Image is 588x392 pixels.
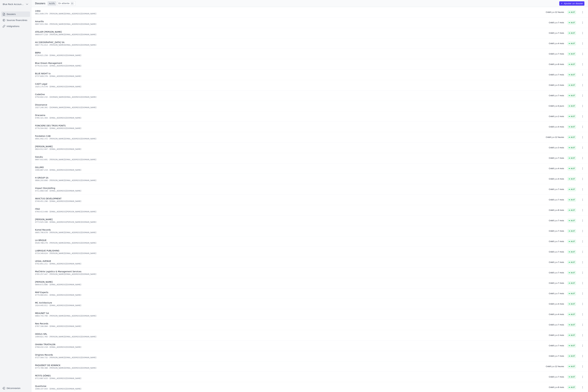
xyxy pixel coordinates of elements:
[35,210,545,213] div: 0764.413.448 - [EMAIL_ADDRESS][PERSON_NAME][DOMAIN_NAME]
[35,85,545,88] div: 1025.175.578 - [EMAIL_ADDRESS][DOMAIN_NAME]
[549,167,564,170] div: Créé il y a 4 mois
[568,115,576,118] span: Actif
[568,313,576,316] span: Actif
[549,230,564,232] div: Créé il y a 7 mois
[549,188,564,191] div: Créé il y a 7 mois
[568,281,576,285] span: Actif
[35,62,62,64] span: Blue Dream Management
[568,83,576,87] span: Actif
[35,169,545,171] div: 1006.887.219 - [EMAIL_ADDRESS][DOMAIN_NAME]
[35,31,62,33] span: ATELIER [PERSON_NAME]
[35,249,59,252] span: LABRIQUE PUBLISHING
[35,51,41,54] span: BBRA
[549,282,564,284] div: Créé il y a 7 mois
[549,272,564,274] div: Créé il y a 7 mois
[568,323,576,327] span: Actif
[35,283,545,286] div: 0849.672.686 - [EMAIL_ADDRESS][DOMAIN_NAME]
[35,385,46,387] span: Quantivise
[549,292,564,295] div: Créé il y a 7 mois
[568,208,576,212] span: Actif
[3,3,24,6] span: Blue Rock Accounting
[568,10,576,14] span: Actif
[568,375,576,379] span: Actif
[35,231,545,234] div: 0805.790.678 - [PERSON_NAME][EMAIL_ADDRESS][DOMAIN_NAME]
[35,312,49,314] span: MEAUNET SA
[35,65,545,67] div: 0776.413.635 - [EMAIL_ADDRESS][DOMAIN_NAME]
[568,63,576,66] span: Actif
[549,261,564,263] div: Créé il y a 7 mois
[35,197,61,200] span: INVICTUS DEVELOPMENT
[35,177,48,179] span: H GROUP SA
[549,219,564,222] div: Créé il y a 7 mois
[35,273,545,275] div: 0765.257.447 - [PERSON_NAME][EMAIL_ADDRESS][DOMAIN_NAME]
[35,145,53,148] span: [PERSON_NAME]
[35,263,545,265] div: 0702.851.211 - [EMAIL_ADDRESS][DOMAIN_NAME]
[35,190,545,192] div: 0711.868.548 - [EMAIL_ADDRESS][DOMAIN_NAME]
[35,388,545,390] div: 1008.107.043 - [EMAIL_ADDRESS][DOMAIN_NAME]
[568,386,576,389] span: Actif
[35,364,60,366] span: PAQUEBOT DE KONINCK
[1,386,30,391] button: Déconnexion
[568,31,576,35] span: Actif
[35,104,47,106] span: Dissonance
[35,252,545,255] div: 0719.349.624 - [PERSON_NAME][EMAIL_ADDRESS][DOMAIN_NAME]
[35,322,48,325] span: Neo Records
[35,260,51,262] span: LEGAL AVENUE
[568,198,576,202] span: Actif
[568,302,576,306] span: Actif
[568,21,576,24] span: Actif
[35,10,40,12] span: 1950
[549,94,564,97] div: Créé il y a 7 mois
[35,281,53,283] span: [PERSON_NAME]
[568,73,576,77] span: Actif
[35,2,45,5] h3: Dossiers
[568,271,576,275] span: Actif
[568,250,576,254] span: Actif
[35,20,44,23] span: Amarillo
[568,229,576,233] span: Actif
[549,334,564,336] div: Créé il y a 2 mois
[35,229,51,231] span: Kxmel Records
[35,135,51,137] span: Fondation CAB
[35,138,542,140] div: 0691.942.372 - [PERSON_NAME][EMAIL_ADDRESS][DOMAIN_NAME]
[35,96,545,98] div: 0750.602.232 - [DOMAIN_NAME][EMAIL_ADDRESS][DOMAIN_NAME]
[35,179,545,182] div: 0806.293.890 - [PERSON_NAME][EMAIL_ADDRESS][DOMAIN_NAME]
[35,75,545,77] div: 0737.609.378 - [EMAIL_ADDRESS][DOMAIN_NAME]
[568,167,576,170] span: Actif
[35,124,66,127] span: FONCIERE DES TROIS PONTS
[35,187,55,189] span: Impact Storytelling
[35,304,545,307] div: 1024.445.011 - [EMAIL_ADDRESS][DOMAIN_NAME]
[546,11,564,13] div: Créé il y a 12 heures
[35,44,545,46] div: 0867.751.013 - [PERSON_NAME][EMAIL_ADDRESS][DOMAIN_NAME]
[35,166,44,169] span: GILLIMO
[35,239,47,241] span: LA BRIQUE
[35,294,545,296] div: 0770.960.651 - [EMAIL_ADDRESS][DOMAIN_NAME]
[35,13,542,15] div: 0811.649.379 - [PERSON_NAME][EMAIL_ADDRESS][DOMAIN_NAME]
[35,333,47,335] span: ODOLS SRL
[568,52,576,56] span: Actif
[549,376,564,378] div: Créé il y a 7 mois
[559,1,584,6] button: Ajouter un dossier
[35,354,53,356] span: Origines Records
[35,242,545,244] div: 0549.788.278 - [PERSON_NAME][EMAIL_ADDRESS][DOMAIN_NAME]
[35,114,45,116] span: Dracaena
[35,41,65,43] span: AU [GEOGRAPHIC_DATA] SA
[35,200,545,202] div: 0749.451.296 - [EMAIL_ADDRESS][DOMAIN_NAME]
[568,219,576,222] span: Actif
[549,386,564,389] div: Créé il y a 8 mois
[549,32,564,34] div: Créé il y a 7 mois
[549,209,564,211] div: Créé il y a 8 mois
[35,208,40,210] span: ITAO
[549,42,564,45] div: Créé il y a 4 mois
[546,365,564,368] div: Créé il y a 12 heures
[568,188,576,191] span: Actif
[35,83,47,85] span: CADT Legal
[549,157,564,159] div: Créé il y a 7 mois
[568,354,576,358] span: Actif
[35,270,81,273] span: MaChérie Logistics & Management Services
[35,336,545,338] div: 1009.821.765 - [PERSON_NAME][EMAIL_ADDRESS][DOMAIN_NAME]
[549,313,564,316] div: Créé il y a 4 mois
[568,104,576,108] span: Actif
[35,377,545,380] div: 0713.887.633 - [EMAIL_ADDRESS][DOMAIN_NAME]
[48,1,56,6] a: Actifs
